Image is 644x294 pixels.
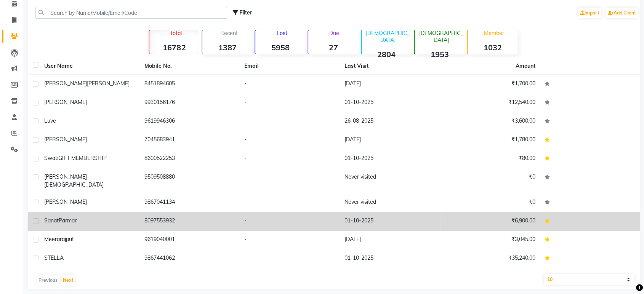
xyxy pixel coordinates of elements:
td: ₹12,540.00 [440,94,540,112]
td: 9509508880 [140,168,240,193]
p: Lost [258,30,305,37]
p: Member [471,30,517,37]
td: - [240,131,340,150]
td: ₹6,900.00 [440,212,540,231]
td: 9867441062 [140,249,240,268]
span: Swati [44,155,58,161]
strong: 16782 [149,43,199,52]
td: 9930156176 [140,94,240,112]
strong: 27 [308,43,358,52]
span: Filter [240,9,252,16]
td: 01-10-2025 [340,212,440,231]
p: Due [310,30,358,37]
span: [DEMOGRAPHIC_DATA] [44,181,104,188]
td: Never visited [340,168,440,193]
td: ₹35,240.00 [440,249,540,268]
td: 8097553932 [140,212,240,231]
strong: 1032 [468,43,517,52]
span: meera [44,236,60,243]
th: Last Visit [340,58,440,75]
strong: 1953 [415,50,465,59]
td: - [240,168,340,193]
td: - [240,249,340,268]
a: Import [578,8,601,18]
td: ₹3,600.00 [440,112,540,131]
input: Search by Name/Mobile/Email/Code [35,7,227,19]
td: 9867041134 [140,193,240,212]
span: GIFT MEMBERSHIP [58,155,107,161]
span: luve [44,117,56,124]
td: ₹80.00 [440,150,540,168]
th: Mobile No. [140,58,240,75]
th: Amount [511,58,540,75]
a: Add Client [606,8,638,18]
td: - [240,150,340,168]
td: - [240,193,340,212]
td: Never visited [340,193,440,212]
span: [PERSON_NAME] [44,99,87,105]
td: 01-10-2025 [340,249,440,268]
td: 01-10-2025 [340,94,440,112]
th: Email [240,58,340,75]
th: User Name [40,58,140,75]
td: ₹1,700.00 [440,75,540,94]
td: [DATE] [340,75,440,94]
td: ₹0 [440,168,540,193]
td: ₹0 [440,193,540,212]
strong: 1387 [202,43,252,52]
span: [PERSON_NAME] [44,80,87,87]
span: [PERSON_NAME] [44,136,87,143]
span: STELLA [44,254,64,261]
td: ₹3,045.00 [440,231,540,249]
td: - [240,94,340,112]
p: [DEMOGRAPHIC_DATA] [365,30,412,43]
td: - [240,112,340,131]
span: [PERSON_NAME] [44,173,87,180]
p: [DEMOGRAPHIC_DATA] [418,30,465,43]
td: 9619946306 [140,112,240,131]
strong: 2804 [362,50,412,59]
strong: 5958 [255,43,305,52]
span: Parmar [59,217,77,224]
td: - [240,231,340,249]
td: 8451894605 [140,75,240,94]
p: Recent [205,30,252,37]
button: Next [61,275,75,286]
span: Sanat [44,217,59,224]
td: - [240,212,340,231]
span: [PERSON_NAME] [44,198,87,205]
td: 7045683941 [140,131,240,150]
td: ₹1,780.00 [440,131,540,150]
td: 01-10-2025 [340,150,440,168]
p: Total [152,30,199,37]
span: [PERSON_NAME] [87,80,130,87]
td: [DATE] [340,131,440,150]
td: [DATE] [340,231,440,249]
td: 8600522253 [140,150,240,168]
span: rajput [60,236,74,243]
td: 9619040001 [140,231,240,249]
td: - [240,75,340,94]
td: 26-08-2025 [340,112,440,131]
